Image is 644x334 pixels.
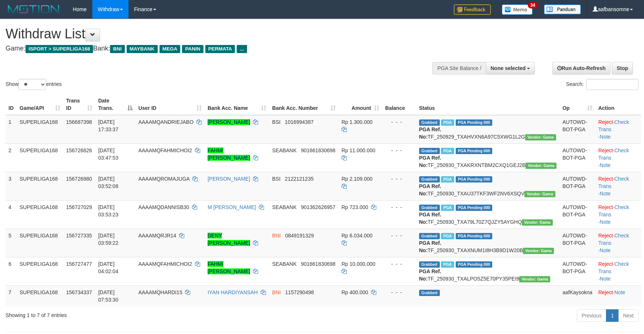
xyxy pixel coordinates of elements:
[606,309,619,322] a: 1
[342,176,373,182] span: Rp 2.109.000
[598,176,613,182] a: Reject
[559,200,595,229] td: AUTOWD-BOT-PGA
[237,45,247,53] span: ...
[456,148,493,154] span: PGA Pending
[456,233,493,239] span: PGA Pending
[138,147,192,153] span: AAAAMQFAHMICHOI2
[598,204,613,210] a: Reject
[208,119,250,125] a: [PERSON_NAME]
[272,261,297,267] span: SEABANK
[559,285,595,306] td: aafKaysokna
[416,172,559,200] td: TF_250930_TXAU37TKF3WF2NV6XSQV
[598,233,613,239] a: Reject
[598,261,629,274] a: Check Trans
[595,143,641,172] td: · ·
[419,240,441,253] b: PGA Ref. No:
[559,143,595,172] td: AUTOWD-BOT-PGA
[6,172,17,200] td: 3
[559,94,595,115] th: Op: activate to sort column ascending
[600,162,611,168] a: Note
[598,147,629,161] a: Check Trans
[419,148,440,154] span: Grabbed
[285,119,314,125] span: Copy 1016994387 to clipboard
[301,204,335,210] span: Copy 901362626957 to clipboard
[138,176,189,182] span: AAAAMQROMAJUGA
[416,94,559,115] th: Status
[614,289,626,295] a: Note
[600,134,611,140] a: Note
[595,229,641,257] td: · ·
[285,233,314,239] span: Copy 0849191329 to clipboard
[600,276,611,282] a: Note
[301,147,335,153] span: Copy 901661830698 to clipboard
[595,285,641,306] td: ·
[419,126,441,140] b: PGA Ref. No:
[339,94,382,115] th: Amount: activate to sort column ascending
[17,143,63,172] td: SUPERLIGA168
[205,94,269,115] th: Bank Acc. Name: activate to sort column ascending
[385,118,413,126] div: - - -
[552,62,610,74] a: Run Auto-Refresh
[98,147,119,161] span: [DATE] 03:47:53
[342,119,373,125] span: Rp 1.300.000
[385,232,413,239] div: - - -
[544,4,581,14] img: panduan.png
[208,233,250,246] a: DENY [PERSON_NAME]
[66,204,92,210] span: 156727029
[524,191,555,197] span: Vendor URL: https://trx31.1velocity.biz
[559,229,595,257] td: AUTOWD-BOT-PGA
[598,289,613,295] a: Reject
[486,62,535,74] button: None selected
[528,2,538,8] span: 34
[342,204,368,210] span: Rp 723.000
[595,200,641,229] td: · ·
[600,247,611,253] a: Note
[419,176,440,182] span: Grabbed
[6,285,17,306] td: 7
[6,45,422,52] h4: Game: Bank:
[66,261,92,267] span: 156727477
[138,261,192,267] span: AAAAMQFAHMICHOI2
[17,115,63,144] td: SUPERLIGA168
[419,155,441,168] b: PGA Ref. No:
[598,261,613,267] a: Reject
[416,229,559,257] td: TF_250930_TXAXNUM1I8H3B9D1W20B
[502,4,533,15] img: Button%20Memo.svg
[577,309,606,322] a: Previous
[182,45,203,53] span: PANIN
[208,147,250,161] a: FAHMI [PERSON_NAME]
[17,229,63,257] td: SUPERLIGA168
[454,4,491,15] img: Feedback.jpg
[6,229,17,257] td: 5
[566,79,638,90] label: Search:
[385,260,413,268] div: - - -
[595,94,641,115] th: Action
[441,176,454,182] span: Marked by aafromsomean
[342,147,376,153] span: Rp 11.000.000
[98,233,119,246] span: [DATE] 03:59:22
[272,176,281,182] span: BSI
[208,261,250,274] a: FAHMI [PERSON_NAME]
[66,289,92,295] span: 156734337
[6,115,17,144] td: 1
[6,257,17,285] td: 6
[160,45,181,53] span: MEGA
[6,4,62,15] img: MOTION_logo.png
[110,45,124,53] span: BNI
[342,233,373,239] span: Rp 6.034.000
[416,200,559,229] td: TF_250930_TXA79L70Z7QJZY5AYGHQ
[416,257,559,285] td: TF_250930_TXALPO5Z5E70PY35PEI9
[419,212,441,225] b: PGA Ref. No:
[559,115,595,144] td: AUTOWD-BOT-PGA
[66,233,92,239] span: 156727335
[285,289,314,295] span: Copy 1157290498 to clipboard
[98,261,119,274] span: [DATE] 04:02:04
[441,261,454,268] span: Marked by aafandaneth
[416,143,559,172] td: TF_250930_TXAKRXNTBM2CXQ1GEJ2B
[586,79,638,90] input: Search:
[595,257,641,285] td: · ·
[17,200,63,229] td: SUPERLIGA168
[98,289,119,303] span: [DATE] 07:53:30
[595,172,641,200] td: · ·
[285,176,314,182] span: Copy 2122121235 to clipboard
